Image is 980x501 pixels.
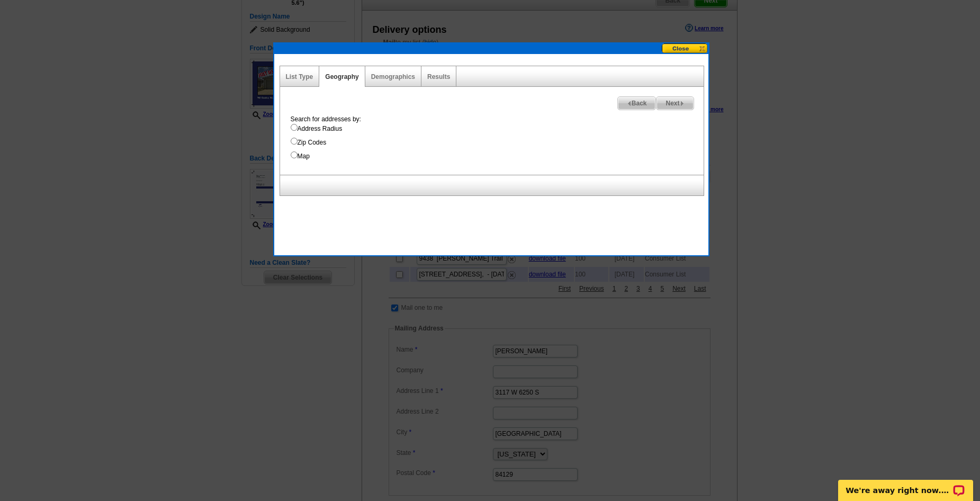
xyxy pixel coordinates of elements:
a: Back [617,96,657,110]
span: Back [618,97,656,110]
a: List Type [286,73,313,80]
input: Map [291,151,298,158]
label: Map [291,151,704,161]
a: Results [427,73,450,80]
label: Address Radius [291,124,704,133]
a: Geography [325,73,358,80]
img: button-prev-arrow-gray.png [627,101,632,106]
a: Demographics [371,73,415,80]
iframe: LiveChat chat widget [831,468,980,501]
input: Zip Codes [291,138,298,145]
a: Next [656,96,694,110]
img: button-next-arrow-gray.png [680,101,685,106]
input: Address Radius [291,124,298,131]
div: Search for addresses by: [285,114,704,161]
span: Next [657,97,693,110]
label: Zip Codes [291,138,704,147]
